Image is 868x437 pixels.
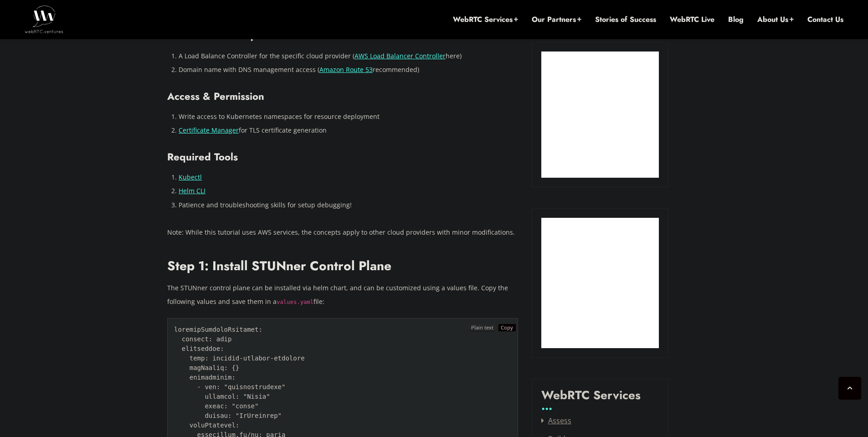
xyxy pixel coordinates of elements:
a: Our Partners [532,15,581,25]
iframe: Embedded CTA [541,51,659,178]
a: AWS Load Balancer Controller [354,51,446,60]
img: WebRTC.ventures [25,5,63,33]
a: Certificate Manager [179,126,239,134]
h3: Required Tools [167,151,518,163]
p: The STUNner control plane can be installed via helm chart, and can be customized using a values f... [167,281,518,308]
a: Assess [541,416,571,426]
code: values.yaml [277,299,313,305]
a: About Us [757,15,794,25]
li: A Load Balance Controller for the specific cloud provider ( here) [179,49,518,63]
a: Amazon Route 53 [319,65,373,74]
iframe: Embedded CTA [541,218,659,348]
a: Kubectl [179,173,202,181]
button: Copy [498,324,516,331]
label: WebRTC Services [541,388,641,409]
li: for TLS certificate generation [179,123,518,137]
a: Stories of Success [595,15,656,25]
h3: Infrastructure Requirements [167,29,518,41]
li: Domain name with DNS management access ( recommended) [179,63,518,77]
p: Note: While this tutorial uses AWS services, the concepts apply to other cloud providers with min... [167,226,518,239]
a: WebRTC Services [453,15,518,25]
a: Contact Us [807,15,843,25]
h3: Access & Permission [167,90,518,103]
h2: Step 1: Install STUNner Control Plane [167,258,518,274]
span: Plain text [468,324,496,331]
span: Copy [501,324,513,331]
a: WebRTC Live [670,15,714,25]
a: Helm CLI [179,186,205,195]
li: Write access to Kubernetes namespaces for resource deployment [179,110,518,123]
li: Patience and troubleshooting skills for setup debugging! [179,198,518,212]
a: Blog [728,15,744,25]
